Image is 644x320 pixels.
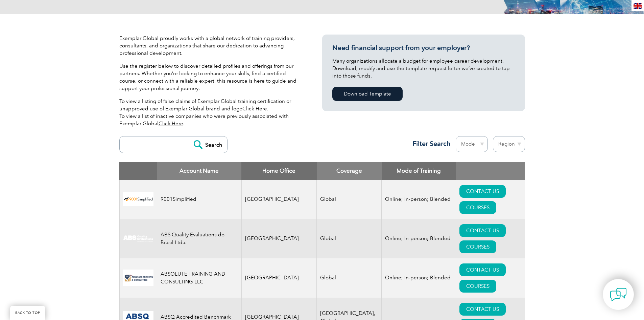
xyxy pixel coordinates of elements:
[459,185,506,198] a: CONTACT US
[610,286,627,303] img: contact-chat.png
[241,219,317,258] td: [GEOGRAPHIC_DATA]
[242,106,267,112] a: Click Here
[459,263,506,276] a: CONTACT US
[317,258,382,298] td: Global
[123,192,153,206] img: 37c9c059-616f-eb11-a812-002248153038-logo.png
[119,98,302,127] p: To view a listing of false claims of Exemplar Global training certification or unapproved use of ...
[190,136,227,153] input: Search
[382,162,456,180] th: Mode of Training: activate to sort column ascending
[459,303,506,316] a: CONTACT US
[157,219,241,258] td: ABS Quality Evaluations do Brasil Ltda.
[317,162,382,180] th: Coverage: activate to sort column ascending
[382,180,456,219] td: Online; In-person; Blended
[408,140,451,148] h3: Filter Search
[157,258,241,298] td: ABSOLUTE TRAINING AND CONSULTING LLC
[634,3,642,9] img: en
[241,258,317,298] td: [GEOGRAPHIC_DATA]
[332,87,403,101] a: Download Template
[456,162,525,180] th: : activate to sort column ascending
[119,62,302,92] p: Use the register below to discover detailed profiles and offerings from our partners. Whether you...
[119,35,302,57] p: Exemplar Global proudly works with a global network of training providers, consultants, and organ...
[241,162,317,180] th: Home Office: activate to sort column ascending
[459,201,496,214] a: COURSES
[159,121,183,127] a: Click Here
[10,306,45,320] a: BACK TO TOP
[123,235,153,242] img: c92924ac-d9bc-ea11-a814-000d3a79823d-logo.jpg
[332,57,515,80] p: Many organizations allocate a budget for employee career development. Download, modify and use th...
[459,240,496,253] a: COURSES
[157,162,241,180] th: Account Name: activate to sort column descending
[317,219,382,258] td: Global
[382,219,456,258] td: Online; In-person; Blended
[332,44,515,52] h3: Need financial support from your employer?
[123,270,153,286] img: 16e092f6-eadd-ed11-a7c6-00224814fd52-logo.png
[241,180,317,219] td: [GEOGRAPHIC_DATA]
[459,280,496,293] a: COURSES
[317,180,382,219] td: Global
[459,224,506,237] a: CONTACT US
[382,258,456,298] td: Online; In-person; Blended
[157,180,241,219] td: 9001Simplified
